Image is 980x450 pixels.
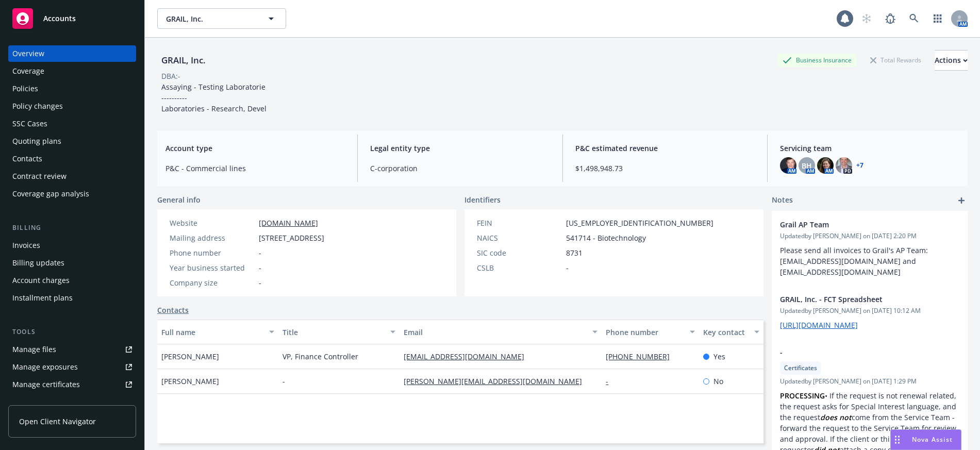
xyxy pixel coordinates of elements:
[12,80,38,97] div: Policies
[780,143,959,154] span: Servicing team
[933,347,945,359] a: edit
[400,320,602,344] button: Email
[161,327,263,338] div: Full name
[477,232,562,243] div: NAICS
[780,391,825,401] strong: PROCESSING
[8,223,136,233] div: Billing
[8,151,136,167] a: Contacts
[161,351,219,362] span: [PERSON_NAME]
[780,219,933,230] span: Grail AP Team
[12,45,44,62] div: Overview
[606,352,678,361] a: [PHONE_NUMBER]
[566,218,713,228] span: [US_EMPLOYER_IDENTIFICATION_NUMBER]
[8,272,136,289] a: Account charges
[575,163,755,174] span: $1,498,948.73
[157,8,286,29] button: GRAIL, Inc.
[259,218,318,228] a: [DOMAIN_NAME]
[955,194,968,207] a: add
[933,294,945,306] a: edit
[836,157,852,174] img: photo
[933,219,945,231] a: edit
[283,327,384,338] div: Title
[777,54,857,66] div: Business Insurance
[935,50,968,71] button: Actions
[12,255,64,271] div: Billing updates
[477,247,562,258] div: SIC code
[780,294,933,305] span: GRAIL, Inc. - FCT Spreadsheet
[865,54,926,66] div: Total Rewards
[880,8,901,29] a: Report a Bug
[566,232,646,243] span: 541714 - Biotechnology
[802,160,812,171] span: BH
[780,231,959,241] span: Updated by [PERSON_NAME] on [DATE] 2:20 PM
[8,376,136,393] a: Manage certificates
[157,305,189,315] a: Contacts
[780,320,858,330] a: [URL][DOMAIN_NAME]
[8,341,136,358] a: Manage files
[12,237,40,254] div: Invoices
[404,376,590,386] a: [PERSON_NAME][EMAIL_ADDRESS][DOMAIN_NAME]
[12,341,56,358] div: Manage files
[904,8,924,29] a: Search
[259,262,261,273] span: -
[170,218,255,228] div: Website
[477,262,562,273] div: CSLB
[8,80,136,97] a: Policies
[8,327,136,337] div: Tools
[780,306,959,315] span: Updated by [PERSON_NAME] on [DATE] 10:12 AM
[259,277,261,288] span: -
[170,232,255,243] div: Mailing address
[8,359,136,375] span: Manage exposures
[157,320,278,344] button: Full name
[157,194,201,205] span: General info
[780,377,959,386] span: Updated by [PERSON_NAME] on [DATE] 1:29 PM
[713,351,725,362] span: Yes
[370,143,550,154] span: Legal entity type
[404,352,533,361] a: [EMAIL_ADDRESS][DOMAIN_NAME]
[772,286,968,339] div: GRAIL, Inc. - FCT SpreadsheetUpdatedby [PERSON_NAME] on [DATE] 10:12 AM[URL][DOMAIN_NAME]
[283,376,285,387] span: -
[947,294,959,306] a: remove
[780,245,930,277] span: Please send all invoices to Grail's AP Team: [EMAIL_ADDRESS][DOMAIN_NAME] and [EMAIL_ADDRESS][DOM...
[703,327,748,338] div: Key contact
[161,71,180,81] div: DBA: -
[606,376,617,386] a: -
[947,219,959,231] a: remove
[772,211,968,286] div: Grail AP TeamUpdatedby [PERSON_NAME] on [DATE] 2:20 PMPlease send all invoices to Grail's AP Team...
[170,262,255,273] div: Year business started
[784,363,817,373] span: Certificates
[165,163,345,174] span: P&C - Commercial lines
[947,347,959,359] a: remove
[12,133,61,149] div: Quoting plans
[575,143,755,154] span: P&C estimated revenue
[12,272,70,289] div: Account charges
[927,8,948,29] a: Switch app
[12,98,63,114] div: Policy changes
[699,320,763,344] button: Key contact
[12,63,44,79] div: Coverage
[935,51,968,70] div: Actions
[165,143,345,154] span: Account type
[157,54,210,67] div: GRAIL, Inc.
[404,327,586,338] div: Email
[856,8,877,29] a: Start snowing
[464,194,501,205] span: Identifiers
[12,376,80,393] div: Manage certificates
[566,262,569,273] span: -
[8,186,136,202] a: Coverage gap analysis
[820,412,852,422] em: does not
[8,255,136,271] a: Billing updates
[43,14,76,23] span: Accounts
[890,429,961,450] button: Nova Assist
[566,247,583,258] span: 8731
[12,151,42,167] div: Contacts
[856,162,863,169] a: +7
[259,247,261,258] span: -
[8,168,136,185] a: Contract review
[780,157,796,174] img: photo
[12,290,73,306] div: Installment plans
[12,115,47,132] div: SSC Cases
[477,218,562,228] div: FEIN
[891,430,904,449] div: Drag to move
[161,376,219,387] span: [PERSON_NAME]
